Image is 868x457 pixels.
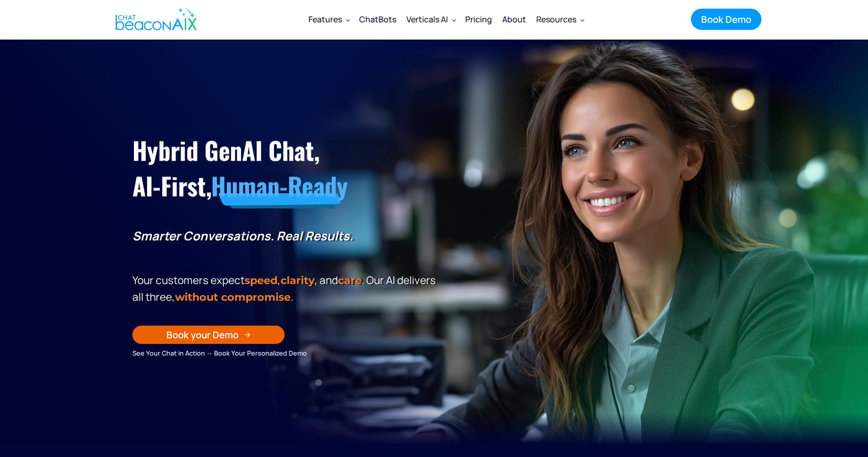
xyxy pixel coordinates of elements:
p: Your customers expect , , and . Our Al delivers all three, . [132,272,439,305]
div: Book your Demo [166,328,238,341]
a: About [497,6,531,32]
div: ChatBots [359,12,396,26]
a: Pricing [460,6,497,32]
div: Features [303,7,354,31]
div: See Your Chat in Action → Book Your Personalized Demo [132,347,439,359]
img: Dropdown [346,18,350,22]
span: clarity [281,274,315,287]
strong: speed [245,274,277,287]
span: without compromise [175,291,291,303]
h1: Hybrid GenAI Chat, AI-First, [132,132,439,204]
a: Book your Demo [132,326,285,344]
div: Features [308,12,342,26]
div: Resources [531,7,588,31]
img: Arrow [245,332,251,338]
a: home [107,2,202,37]
a: ChatBots [354,6,401,32]
img: Dropdown [452,18,456,22]
div: Book Demo [701,13,751,26]
div: Pricing [465,12,492,26]
div: Resources [536,12,576,26]
span: Human-Ready [211,168,348,204]
div: Verticals AI [406,12,448,26]
span: care [338,274,362,287]
div: About [502,12,526,26]
div: Verticals AI [401,7,460,31]
a: Book Demo [691,9,761,30]
img: Dropdown [580,18,584,22]
strong: Smarter Conversations. Real Results. [132,227,353,244]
